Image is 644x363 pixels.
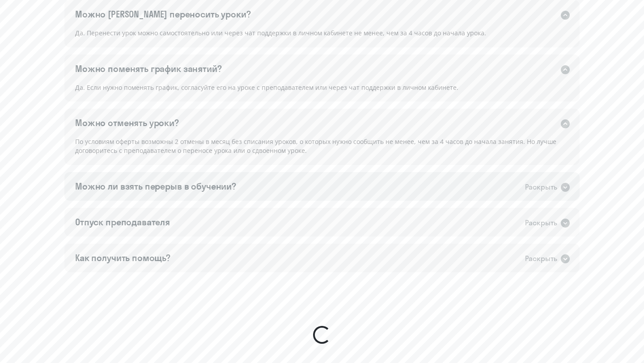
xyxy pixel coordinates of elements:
[64,136,580,165] div: По условиям оферты возможны 2 отмены в месяц без списания уроков, о которых нужно сообщить не мен...
[64,82,580,102] div: Да. Если нужно поменять график, согласуйте его на уроке с преподавателем или через чат поддержки ...
[525,217,557,228] div: Раскрыть
[75,8,250,21] div: Можно [PERSON_NAME] переносить уроки?
[64,28,580,47] div: Да. Перенести урок можно самостоятельно или через чат поддержки в личном кабинете не менее, чем з...
[525,181,557,193] div: Раскрыть
[75,117,179,129] div: Можно отменять уроки?
[75,216,170,228] div: Отпуск преподавателя
[75,63,222,75] div: Можно поменять график занятий?
[525,253,557,264] div: Раскрыть
[75,252,170,264] div: Как получить помощь?
[75,180,236,193] div: Можно ли взять перерыв в обучении?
